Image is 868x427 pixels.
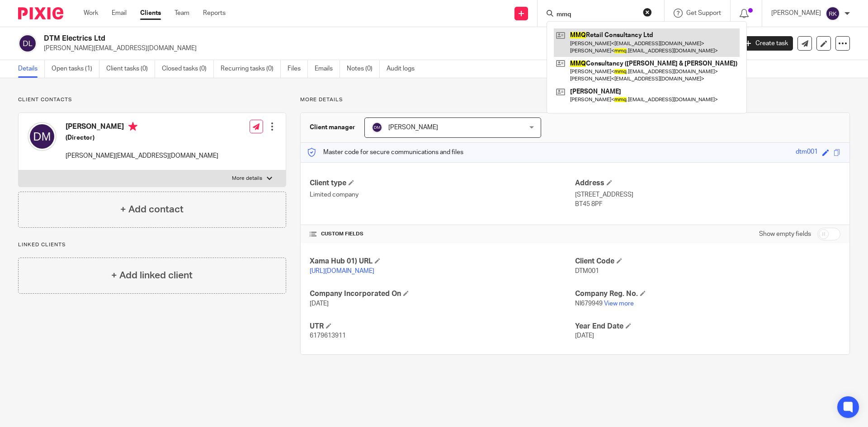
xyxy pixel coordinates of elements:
p: Client contacts [18,96,286,103]
p: [STREET_ADDRESS] [575,190,840,199]
h4: Address [575,178,840,188]
span: [PERSON_NAME] [388,124,438,131]
label: Show empty fields [759,230,811,239]
span: NI679949 [575,300,603,307]
a: View more [604,300,634,307]
p: BT45 8PF [575,200,840,209]
h3: Client manager [310,123,355,132]
img: svg%3E [18,34,37,53]
a: Email [112,9,127,18]
a: Emails [315,60,340,78]
a: Files [288,60,308,78]
h4: + Add contact [120,202,184,216]
img: svg%3E [28,122,57,151]
img: svg%3E [372,122,382,133]
img: svg%3E [826,6,840,21]
input: Search [556,11,637,19]
a: Notes (0) [347,60,380,78]
h5: (Director) [66,133,218,142]
span: DTM001 [575,268,599,274]
p: More details [232,175,262,182]
img: Pixie [18,7,63,19]
span: Get Support [686,10,721,16]
a: Create task [741,36,793,51]
a: Client tasks (0) [106,60,155,78]
button: Clear [643,8,652,17]
div: dtm001 [796,147,818,158]
p: [PERSON_NAME][EMAIL_ADDRESS][DOMAIN_NAME] [44,44,727,53]
a: Clients [140,9,161,18]
a: Open tasks (1) [52,60,99,78]
a: Reports [203,9,226,18]
a: Details [18,60,45,78]
p: Master code for secure communications and files [307,148,463,157]
h4: Company Reg. No. [575,289,840,299]
h4: Xama Hub 01) URL [310,257,575,266]
h2: DTM Electrics Ltd [44,34,590,43]
a: Closed tasks (0) [162,60,214,78]
a: Audit logs [387,60,421,78]
a: [URL][DOMAIN_NAME] [310,268,374,274]
p: More details [300,96,850,103]
p: [PERSON_NAME] [771,9,821,18]
h4: Company Incorporated On [310,289,575,299]
h4: + Add linked client [111,268,193,282]
h4: UTR [310,322,575,331]
h4: CUSTOM FIELDS [310,230,575,238]
p: Limited company [310,190,575,199]
h4: Year End Date [575,322,840,331]
h4: [PERSON_NAME] [66,122,218,133]
h4: Client type [310,178,575,188]
h4: Client Code [575,257,840,266]
p: [PERSON_NAME][EMAIL_ADDRESS][DOMAIN_NAME] [66,151,218,160]
span: 6179613911 [310,333,346,339]
a: Work [84,9,98,18]
span: [DATE] [310,300,329,307]
a: Recurring tasks (0) [221,60,281,78]
a: Team [175,9,189,18]
span: [DATE] [575,333,594,339]
p: Linked clients [18,241,286,249]
i: Primary [128,122,137,131]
